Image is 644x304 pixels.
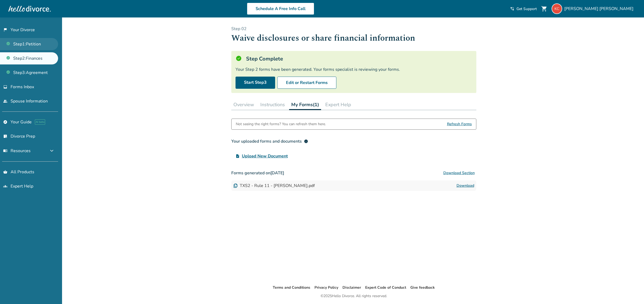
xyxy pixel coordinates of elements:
span: groups [3,184,7,188]
span: Upload New Document [242,153,288,159]
a: Terms and Conditions [273,285,310,290]
span: people [3,99,7,103]
button: Download Section [442,168,476,178]
div: TXS2 - Rule 11 - [PERSON_NAME].pdf [233,183,315,189]
a: Start Step3 [236,77,275,89]
div: Your Step 2 forms have been generated. Your forms specialist is reviewing your forms. [236,67,472,72]
li: Disclaimer [342,284,361,291]
div: Your uploaded forms and documents [231,138,308,144]
button: Overview [231,99,256,110]
span: [PERSON_NAME] [PERSON_NAME] [564,6,636,12]
span: shopping_cart [541,6,547,12]
span: shopping_basket [3,170,7,174]
div: Not seeing the right forms? You can refresh them here. [236,119,326,129]
span: phone_in_talk [510,7,514,11]
img: Document [233,184,238,188]
span: info [304,139,308,143]
span: expand_more [49,148,55,154]
h3: Forms generated on [DATE] [231,168,476,178]
img: keith.crowder@gmail.com [552,3,562,14]
span: upload_file [236,154,240,158]
span: AI beta [35,119,45,125]
div: © 2025 Hello Divorce. All rights reserved. [321,293,387,299]
span: inbox [3,85,7,89]
span: explore [3,120,7,124]
button: Edit or Restart Forms [277,77,336,89]
a: Expert Code of Conduct [365,285,406,290]
a: Privacy Policy [314,285,338,290]
span: flag_2 [3,28,7,32]
button: Expert Help [323,99,353,110]
h5: Step Complete [246,55,283,62]
li: Give feedback [410,284,435,291]
h1: Waive disclosures or share financial information [231,32,476,45]
a: Schedule A Free Info Call [247,3,314,15]
span: Refresh Forms [447,119,472,129]
a: phone_in_talkGet Support [510,6,537,11]
span: Forms Inbox [11,84,34,90]
span: Resources [3,148,31,154]
a: Download [457,183,474,189]
span: Get Support [516,6,537,11]
iframe: Chat Widget [618,279,644,304]
button: My Forms(1) [289,99,321,110]
button: Instructions [258,99,287,110]
p: Step 0 2 [231,26,476,32]
span: list_alt_check [3,134,7,138]
span: menu_book [3,149,7,153]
